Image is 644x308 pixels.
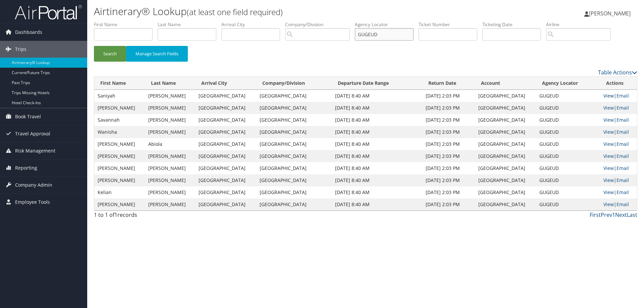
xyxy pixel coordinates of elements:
a: Email [616,201,629,207]
a: Table Actions [598,69,637,76]
td: [GEOGRAPHIC_DATA] [475,138,536,150]
span: Risk Management [15,142,55,159]
td: [PERSON_NAME] [145,102,196,114]
td: [PERSON_NAME] [145,198,196,210]
td: [PERSON_NAME] [145,114,196,126]
td: [DATE] 8:40 AM [332,162,422,174]
th: Return Date: activate to sort column ascending [422,77,475,90]
td: | [600,174,637,186]
td: [PERSON_NAME] [145,174,196,186]
a: [PERSON_NAME] [584,3,637,23]
td: [DATE] 8:40 AM [332,114,422,126]
td: [GEOGRAPHIC_DATA] [475,114,536,126]
a: Email [616,177,629,183]
td: [GEOGRAPHIC_DATA] [256,174,332,186]
td: [DATE] 2:03 PM [422,174,475,186]
td: [GEOGRAPHIC_DATA] [256,126,332,138]
label: Company/Division [285,21,355,28]
td: [GEOGRAPHIC_DATA] [256,150,332,162]
a: View [603,201,614,207]
button: Manage Search Fields [126,46,188,62]
td: [PERSON_NAME] [145,90,196,102]
td: [DATE] 8:40 AM [332,90,422,102]
td: GUGEUD [536,162,600,174]
td: Wanisha [94,126,145,138]
td: GUGEUD [536,102,600,114]
td: [DATE] 2:03 PM [422,150,475,162]
a: View [603,153,614,159]
td: [GEOGRAPHIC_DATA] [195,138,256,150]
span: Reporting [15,160,37,176]
td: [GEOGRAPHIC_DATA] [195,150,256,162]
td: [GEOGRAPHIC_DATA] [475,126,536,138]
td: GUGEUD [536,150,600,162]
a: View [603,129,614,135]
td: [GEOGRAPHIC_DATA] [475,198,536,210]
td: [DATE] 8:40 AM [332,174,422,186]
td: | [600,114,637,126]
span: Trips [15,41,26,58]
td: GUGEUD [536,186,600,198]
td: | [600,162,637,174]
td: [GEOGRAPHIC_DATA] [195,102,256,114]
td: [DATE] 2:03 PM [422,162,475,174]
td: GUGEUD [536,126,600,138]
th: Departure Date Range: activate to sort column ascending [332,77,422,90]
span: 1 [114,211,117,219]
span: Book Travel [15,108,41,125]
td: Saniyah [94,90,145,102]
td: [DATE] 8:40 AM [332,102,422,114]
a: Email [616,141,629,147]
td: [GEOGRAPHIC_DATA] [475,162,536,174]
td: [GEOGRAPHIC_DATA] [256,198,332,210]
a: View [603,177,614,183]
td: | [600,126,637,138]
td: | [600,138,637,150]
span: [PERSON_NAME] [589,10,631,17]
label: Airline [546,21,616,28]
a: First [590,211,601,219]
label: Agency Locator [355,21,419,28]
td: [DATE] 2:03 PM [422,90,475,102]
td: [PERSON_NAME] [94,198,145,210]
td: | [600,90,637,102]
td: [PERSON_NAME] [94,162,145,174]
label: Arrival City [221,21,285,28]
td: [DATE] 2:03 PM [422,102,475,114]
a: Email [616,165,629,171]
td: Kelian [94,186,145,198]
td: [DATE] 8:40 AM [332,186,422,198]
td: | [600,150,637,162]
td: [PERSON_NAME] [94,138,145,150]
td: [GEOGRAPHIC_DATA] [195,198,256,210]
td: [DATE] 2:03 PM [422,186,475,198]
a: View [603,105,614,111]
td: [GEOGRAPHIC_DATA] [475,174,536,186]
div: 1 to 1 of records [94,211,222,222]
td: [PERSON_NAME] [94,174,145,186]
td: [DATE] 8:40 AM [332,138,422,150]
td: [GEOGRAPHIC_DATA] [475,150,536,162]
span: Travel Approval [15,125,50,142]
td: Savannah [94,114,145,126]
a: View [603,189,614,195]
td: [DATE] 8:40 AM [332,150,422,162]
td: [GEOGRAPHIC_DATA] [256,114,332,126]
td: [PERSON_NAME] [145,150,196,162]
td: [PERSON_NAME] [145,186,196,198]
td: GUGEUD [536,114,600,126]
td: [PERSON_NAME] [94,150,145,162]
td: [GEOGRAPHIC_DATA] [475,102,536,114]
td: GUGEUD [536,198,600,210]
td: [DATE] 8:40 AM [332,126,422,138]
h1: Airtinerary® Lookup [94,4,456,18]
th: Account: activate to sort column ascending [475,77,536,90]
th: Company/Division [256,77,332,90]
span: Employee Tools [15,194,50,210]
a: View [603,93,614,99]
td: Abiola [145,138,196,150]
a: Last [627,211,637,219]
th: Agency Locator: activate to sort column ascending [536,77,600,90]
td: [GEOGRAPHIC_DATA] [256,102,332,114]
td: [GEOGRAPHIC_DATA] [256,138,332,150]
